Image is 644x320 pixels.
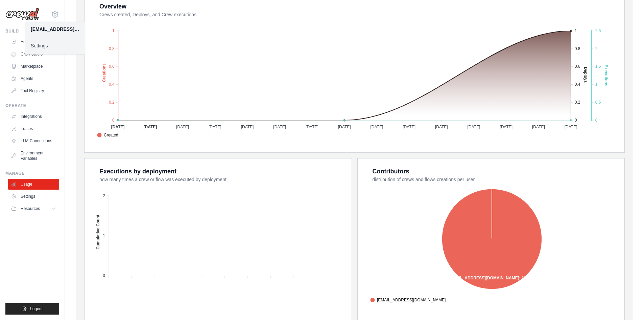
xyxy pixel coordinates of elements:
img: Logo [5,8,39,21]
a: Marketplace [8,61,59,72]
text: Cumulative Count [96,215,100,250]
a: Traces [8,123,59,134]
tspan: 0.4 [575,82,580,87]
a: Agents [8,73,59,84]
a: Settings [25,40,85,52]
div: Operate [5,103,59,108]
tspan: [DATE] [403,125,415,129]
tspan: [DATE] [338,125,351,129]
tspan: [DATE] [565,125,577,129]
tspan: 0 [112,118,115,123]
a: LLM Connections [8,135,59,146]
tspan: 1 [112,28,115,33]
tspan: 0.6 [109,64,115,69]
tspan: 0.4 [109,82,115,87]
tspan: [DATE] [306,125,318,129]
span: Created [97,132,118,138]
tspan: 2.5 [595,28,601,33]
a: Usage [8,179,59,190]
tspan: 0.2 [575,100,580,105]
tspan: 0 [103,273,105,278]
button: Resources [8,203,59,214]
a: Environment Variables [8,148,59,164]
tspan: [DATE] [111,125,125,129]
tspan: 2 [103,193,105,198]
tspan: 0.8 [575,46,580,51]
button: Logout [5,303,59,315]
tspan: [DATE] [370,125,383,129]
tspan: 0 [595,118,598,123]
tspan: [DATE] [500,125,512,129]
tspan: 0.8 [109,46,115,51]
tspan: [DATE] [435,125,448,129]
tspan: 0.2 [109,100,115,105]
tspan: 1 [575,28,577,33]
tspan: 1 [595,82,598,87]
tspan: [DATE] [241,125,254,129]
tspan: [DATE] [273,125,286,129]
tspan: [DATE] [209,125,221,129]
tspan: 0.5 [595,100,601,105]
div: Overview [99,2,126,11]
a: Crew Studio [8,49,59,60]
dt: how many times a crew or flow was executed by deployment [99,176,343,183]
dt: distribution of crews and flows creations per user [373,176,617,183]
tspan: [DATE] [176,125,189,129]
div: Executions by deployment [99,167,176,176]
span: [EMAIL_ADDRESS][DOMAIN_NAME] [370,297,446,303]
text: Creations [102,63,106,82]
text: Executions [604,65,609,86]
a: Automations [8,37,59,47]
dt: Crews created, Deploys, and Crew executions [99,11,616,18]
tspan: 1 [103,233,105,238]
tspan: [DATE] [532,125,545,129]
tspan: [DATE] [468,125,480,129]
div: Build [5,28,59,34]
span: Resources [21,206,40,211]
tspan: 1.5 [595,64,601,69]
div: Contributors [373,167,409,176]
div: [EMAIL_ADDRESS][DOMAIN_NAME] [31,26,79,33]
text: Deploys [583,67,588,83]
tspan: 2 [595,46,598,51]
span: Logout [30,306,43,312]
tspan: 0.6 [575,64,580,69]
a: Settings [8,191,59,202]
div: Manage [5,171,59,176]
tspan: [DATE] [143,125,157,129]
a: Integrations [8,111,59,122]
tspan: 0 [575,118,577,123]
a: Tool Registry [8,85,59,96]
